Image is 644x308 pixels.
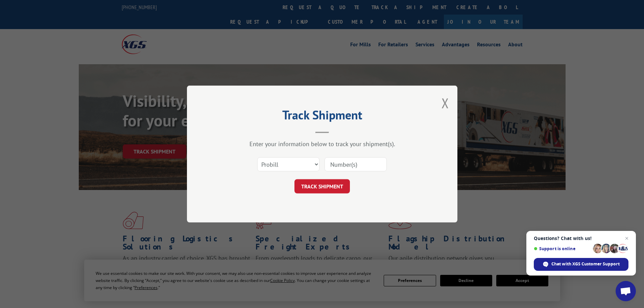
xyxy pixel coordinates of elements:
[534,246,591,251] span: Support is online
[534,236,628,241] span: Questions? Chat with us!
[551,261,620,267] span: Chat with XGS Customer Support
[221,110,424,123] h2: Track Shipment
[294,179,350,193] button: TRACK SHIPMENT
[623,234,631,242] span: Close chat
[534,258,628,271] div: Chat with XGS Customer Support
[221,140,424,148] div: Enter your information below to track your shipment(s).
[325,157,387,171] input: Number(s)
[442,94,449,112] button: Close modal
[616,281,636,301] div: Open chat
